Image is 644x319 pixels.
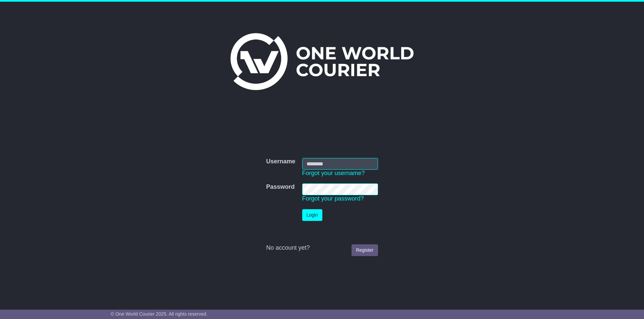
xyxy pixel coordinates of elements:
label: Password [266,183,294,191]
button: Login [302,209,322,221]
span: © One World Courier 2025. All rights reserved. [111,311,208,317]
div: No account yet? [266,244,378,252]
a: Register [352,244,378,256]
a: Forgot your username? [302,170,365,176]
img: One World [230,33,414,90]
a: Forgot your password? [302,195,364,202]
label: Username [266,158,295,165]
